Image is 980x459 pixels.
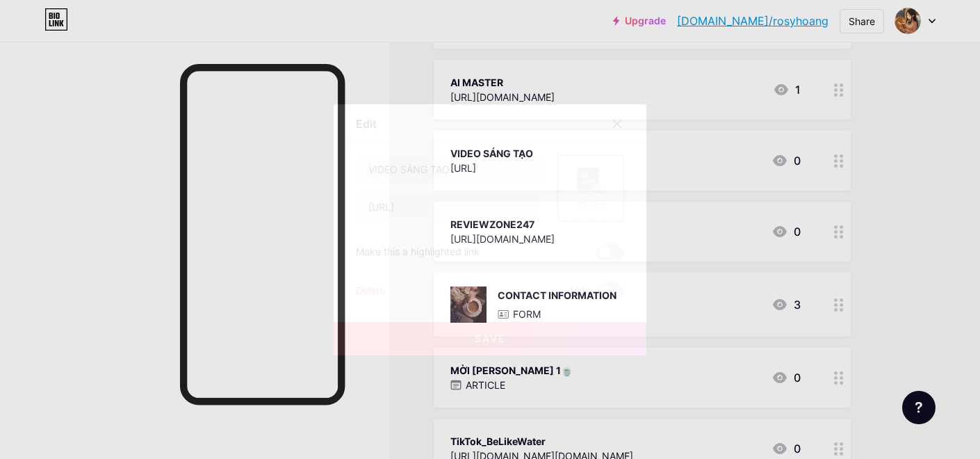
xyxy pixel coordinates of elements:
div: Edit [356,115,377,132]
div: Picture [577,199,605,209]
span: Save [475,332,506,344]
input: URL [357,193,540,221]
button: Save [334,322,646,355]
div: Make this a highlighted link [356,244,480,261]
div: Delete [356,283,385,300]
span: Hide [570,283,591,300]
input: Title [357,156,540,184]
